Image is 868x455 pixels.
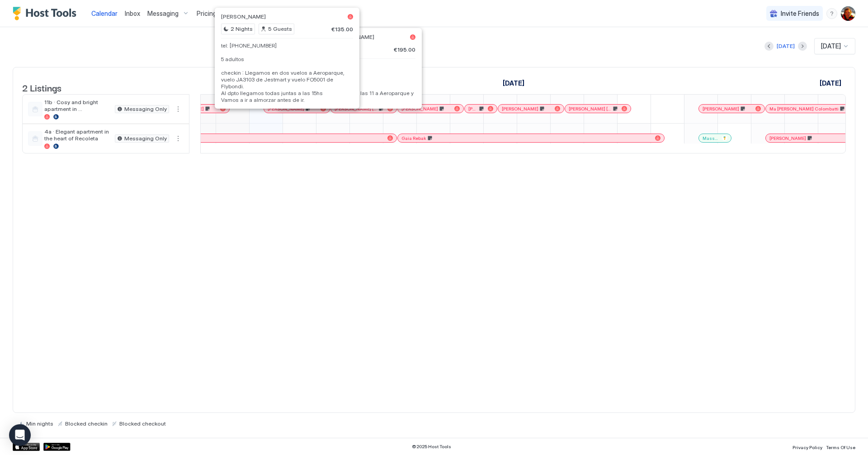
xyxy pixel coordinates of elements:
span: Fri [801,91,807,101]
span: Thu [532,91,542,101]
span: Sat [832,91,840,101]
span: Mon [431,91,443,101]
span: Wed [732,91,744,101]
a: October 26, 2025 [622,90,645,103]
button: Next month [798,42,807,51]
span: Sat [600,91,609,101]
span: Tue [700,91,710,101]
span: Blocked checkout [119,420,166,427]
span: 25 [591,91,599,101]
a: October 22, 2025 [487,90,512,103]
span: Tue [465,91,475,101]
span: 26 [624,91,632,101]
a: October 27, 2025 [655,90,679,103]
span: Thu [766,91,777,101]
span: 11b · Cosy and bright apartment in [GEOGRAPHIC_DATA] [44,99,111,112]
a: Google Play Store [43,443,71,451]
span: Pricing [197,10,217,18]
span: Terms Of Use [826,445,855,450]
a: Terms Of Use [826,442,855,451]
a: October 21, 2025 [455,90,477,103]
a: November 1, 2025 [826,90,843,103]
span: 20 [423,91,430,101]
div: [DATE] [777,42,795,50]
a: October 29, 2025 [722,90,746,103]
div: menu [173,104,184,115]
span: [PERSON_NAME] [468,106,478,112]
span: Blocked checkin [65,420,108,427]
span: [PERSON_NAME] [703,106,739,112]
a: Host Tools Logo [13,7,80,20]
span: [PERSON_NAME] [401,106,438,112]
span: Min nights [26,420,53,427]
span: Messaging [147,10,179,18]
span: 2 Nights [231,25,253,33]
a: October 30, 2025 [755,90,779,103]
div: menu [173,133,184,144]
span: Sun [633,91,643,101]
span: Mon [196,91,208,101]
span: [PERSON_NAME] [502,106,538,112]
span: Inbox [125,10,140,17]
a: October 1, 2025 [500,77,527,90]
span: 30 [758,91,765,101]
a: Calendar [91,9,118,18]
span: €195.00 [394,46,415,53]
span: Calendar [91,10,118,17]
span: Ma [PERSON_NAME] Colombatti [769,106,839,112]
span: Privacy Policy [793,445,822,450]
a: October 20, 2025 [420,90,445,103]
span: Mon [665,91,677,101]
a: Privacy Policy [793,442,822,451]
span: © 2025 Host Tools [412,444,451,450]
span: Wed [498,91,510,101]
span: 4a · Elegant apartment in the heart of Recoleta [44,128,111,142]
a: November 1, 2025 [817,77,844,90]
span: Invite Friends [781,10,819,18]
a: October 31, 2025 [792,90,810,103]
span: 28 [691,91,698,101]
span: 24 [559,91,566,101]
a: Inbox [125,9,140,18]
span: 27 [657,91,664,101]
div: Open Intercom Messenger [9,424,31,446]
span: Fri [568,91,574,101]
span: [PERSON_NAME] [221,13,266,20]
span: [DATE] [821,42,841,50]
span: Gaia Rebak [401,135,426,141]
div: menu [826,8,837,19]
span: [PERSON_NAME] [PERSON_NAME] [335,106,377,112]
span: 2 Listings [22,81,61,94]
button: More options [173,133,184,144]
a: App Store [13,443,40,451]
span: 22 [490,91,497,101]
span: 5 Guests [268,25,292,33]
div: User profile [841,6,855,21]
span: 1 [828,91,830,101]
span: 29 [724,91,731,101]
pre: tel: [PHONE_NUMBER] 5 adultos checkin : Llegamos en dos vuelos a Aeroparque, vuelo JA3103 de Jest... [221,42,353,103]
span: [PERSON_NAME] [268,106,304,112]
button: Previous month [764,42,774,51]
button: [DATE] [775,41,796,52]
span: [PERSON_NAME] [PERSON_NAME] [569,106,612,112]
button: More options [173,104,184,115]
a: October 23, 2025 [521,90,545,103]
span: Mass producciones [703,135,718,141]
span: [PERSON_NAME] [769,135,806,141]
a: October 25, 2025 [589,90,611,103]
a: October 24, 2025 [557,90,576,103]
span: €135.00 [331,26,353,33]
span: 23 [524,91,531,101]
span: 31 [794,91,800,101]
span: 21 [458,91,463,101]
a: October 28, 2025 [689,90,712,103]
